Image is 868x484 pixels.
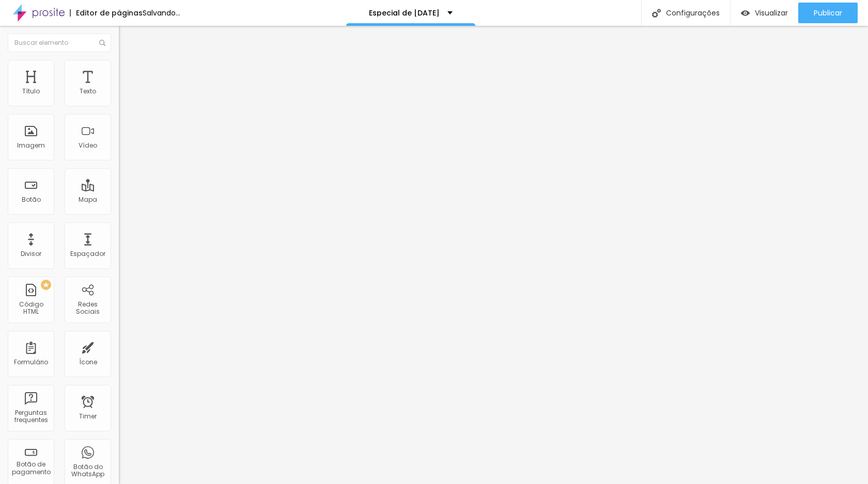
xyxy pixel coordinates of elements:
[14,359,48,366] div: Formulário
[814,9,842,17] span: Publicar
[79,142,97,149] div: Vídeo
[8,34,111,52] input: Buscar elemento
[67,463,108,478] div: Botão do WhatsApp
[10,301,51,316] div: Código HTML
[17,142,45,149] div: Imagem
[143,9,180,17] div: Salvando...
[369,9,440,17] p: Especial de [DATE]
[21,250,41,257] div: Divisor
[70,9,143,17] div: Editor de páginas
[741,9,750,18] img: view-1.svg
[79,359,97,366] div: Ícone
[119,26,868,484] iframe: Editor
[80,88,96,95] div: Texto
[22,196,41,203] div: Botão
[652,9,661,18] img: Icone
[22,88,40,95] div: Título
[70,250,105,257] div: Espaçador
[99,40,105,46] img: Icone
[755,9,788,17] span: Visualizar
[10,461,51,476] div: Botão de pagamento
[10,409,51,424] div: Perguntas frequentes
[79,196,97,203] div: Mapa
[798,3,858,23] button: Publicar
[67,301,108,316] div: Redes Sociais
[731,3,798,23] button: Visualizar
[79,413,97,420] div: Timer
